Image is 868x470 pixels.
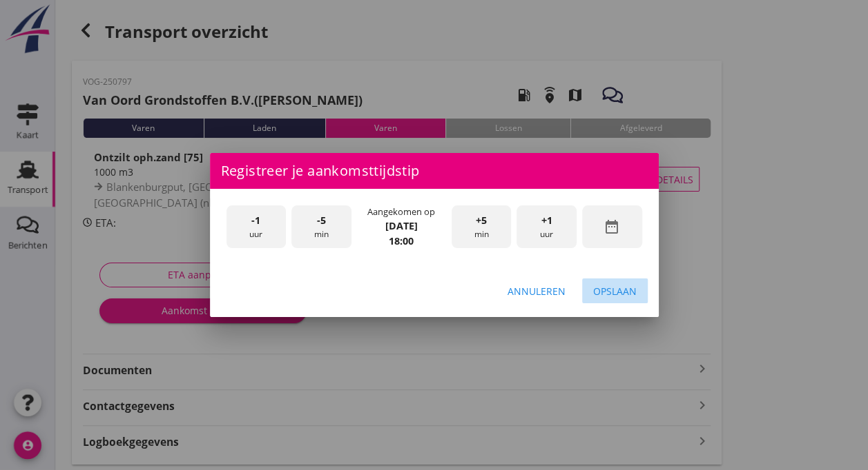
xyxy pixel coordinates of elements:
[226,205,287,249] div: uur
[582,278,648,303] button: Opslaan
[604,218,620,235] i: date_range
[317,213,326,228] span: -5
[496,278,577,303] button: Annuleren
[452,205,512,249] div: min
[210,153,659,189] div: Registreer je aankomsttijdstip
[541,213,552,228] span: +1
[385,219,418,232] strong: [DATE]
[251,213,260,228] span: -1
[517,205,577,249] div: uur
[367,205,435,218] div: Aangekomen op
[389,234,414,247] strong: 18:00
[476,213,487,228] span: +5
[508,284,566,298] div: Annuleren
[291,205,351,249] div: min
[593,284,637,298] div: Opslaan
